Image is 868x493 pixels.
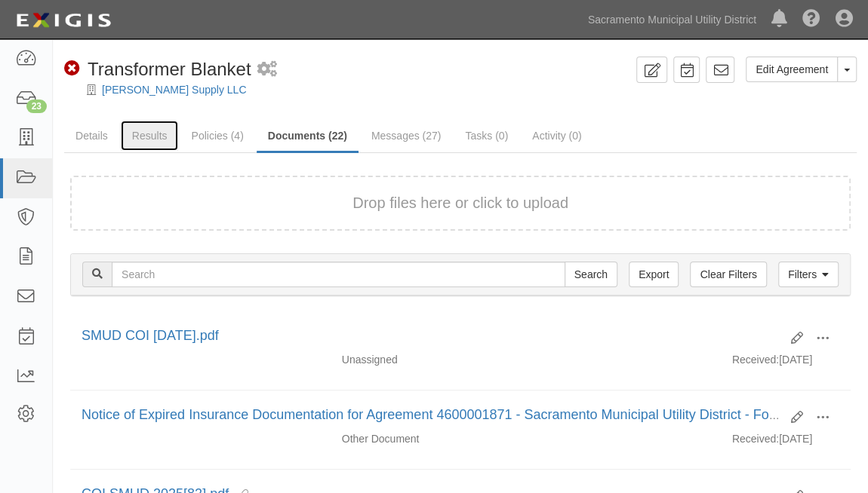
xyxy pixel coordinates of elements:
div: Other Document [331,431,526,446]
a: Filters [778,262,839,287]
a: Policies (4) [180,121,254,151]
i: Non-Compliant [64,61,80,77]
div: Unassigned [331,352,526,367]
div: [DATE] [721,431,851,454]
a: [PERSON_NAME] Supply LLC [102,84,246,96]
div: Effective - Expiration [525,352,721,353]
span: Transformer Blanket [88,59,251,79]
div: Transformer Blanket [64,57,251,82]
p: Received: [732,352,779,367]
div: Notice of Expired Insurance Documentation for Agreement 4600001871 - Sacramento Municipal Utility... [82,406,780,425]
div: Effective - Expiration [525,431,721,432]
a: Export [629,262,679,287]
div: SMUD COI 10-01-2025.pdf [82,326,780,346]
a: Messages (27) [360,121,453,151]
a: Sacramento Municipal Utility District [580,5,764,35]
a: Activity (0) [521,121,593,151]
input: Search [565,262,617,287]
i: 1 scheduled workflow [257,62,277,78]
a: Results [121,121,179,151]
div: [DATE] [721,352,851,375]
div: 23 [26,100,47,113]
a: Clear Filters [690,262,766,287]
i: Help Center - Complianz [802,11,820,29]
a: Tasks (0) [454,121,519,151]
p: Received: [732,431,779,446]
a: Edit Agreement [746,57,838,82]
input: Search [112,262,565,287]
a: Documents (22) [257,121,359,153]
button: Drop files here or click to upload [352,192,568,214]
img: logo-5460c22ac91f19d4615b14bd174203de0afe785f0fc80cf4dbbc73dc1793850b.png [11,7,115,34]
a: SMUD COI [DATE].pdf [82,328,219,343]
a: Details [64,121,119,151]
